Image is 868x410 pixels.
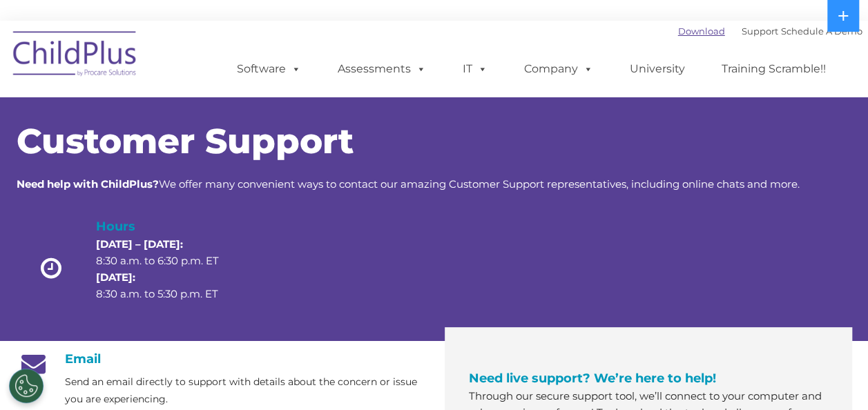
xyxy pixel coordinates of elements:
[17,351,424,367] h4: Email
[96,237,183,251] strong: [DATE] – [DATE]:
[324,55,440,83] a: Assessments
[6,21,144,90] img: ChildPlus by Procare Solutions
[678,26,725,37] a: Download
[223,55,315,83] a: Software
[96,236,242,302] p: 8:30 a.m. to 6:30 p.m. ET 8:30 a.m. to 5:30 p.m. ET
[708,55,840,83] a: Training Scramble!!
[96,271,135,284] strong: [DATE]:
[17,177,159,191] strong: Need help with ChildPlus?
[17,120,354,162] span: Customer Support
[96,217,242,236] h4: Hours
[510,55,607,83] a: Company
[781,26,862,37] a: Schedule A Demo
[17,177,800,191] span: We offer many convenient ways to contact our amazing Customer Support representatives, including ...
[616,55,699,83] a: University
[449,55,501,83] a: IT
[742,26,778,37] a: Support
[65,373,424,408] p: Send an email directly to support with details about the concern or issue you are experiencing.
[469,371,716,386] span: Need live support? We’re here to help!
[9,369,44,403] button: Cookies Settings
[678,26,862,37] font: |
